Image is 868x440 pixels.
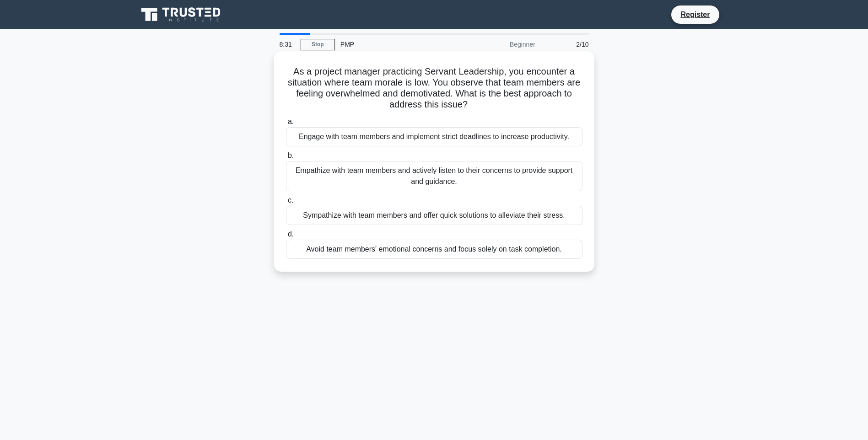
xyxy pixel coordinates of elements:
[285,66,583,111] h5: As a project manager practicing Servant Leadership, you encounter a situation where team morale i...
[286,206,582,225] div: Sympathize with team members and offer quick solutions to alleviate their stress.
[675,9,715,20] a: Register
[286,127,582,146] div: Engage with team members and implement strict deadlines to increase productivity.
[288,230,294,238] span: d.
[541,35,594,54] div: 2/10
[288,151,294,159] span: b.
[274,35,301,54] div: 8:31
[286,240,582,259] div: Avoid team members' emotional concerns and focus solely on task completion.
[301,39,335,50] a: Stop
[288,196,293,204] span: c.
[288,118,294,125] span: a.
[461,35,541,54] div: Beginner
[335,35,461,54] div: PMP
[286,161,582,191] div: Empathize with team members and actively listen to their concerns to provide support and guidance.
